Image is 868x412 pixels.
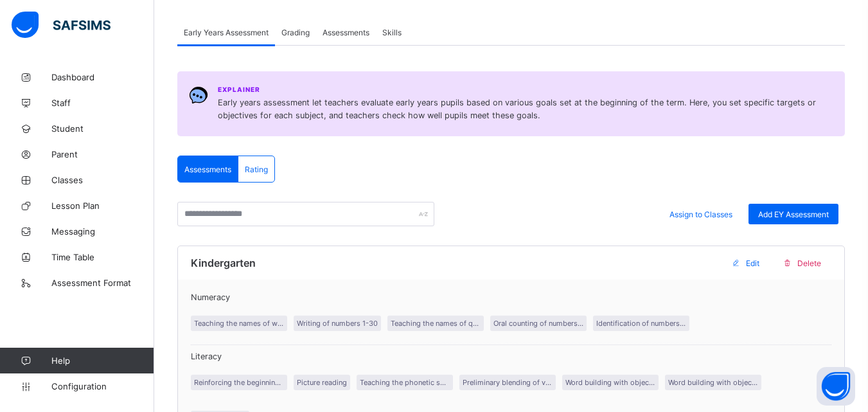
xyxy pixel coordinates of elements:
[562,375,659,390] p: Word building with object box 2 and L.M.A
[817,367,855,406] button: Open asap
[184,28,269,37] span: Early Years Assessment
[191,292,831,302] span: Numeracy
[12,12,111,39] img: safsims
[191,316,287,331] p: Teaching the names of written symbols of power of tens (1, 10,100,1000).
[218,85,260,93] span: Explainer
[490,316,587,331] p: Oral counting of numbers from 1-100
[281,28,310,37] span: Grading
[746,258,759,268] span: Edit
[51,149,154,159] span: Parent
[294,316,381,331] p: Writing of numbers 1-30
[184,165,231,174] span: Assessments
[189,85,208,105] img: Chat.054c5d80b312491b9f15f6fadeacdca6.svg
[797,258,821,268] span: Delete
[51,201,154,211] span: Lesson Plan
[665,375,761,390] p: Word building with object box 1 and L.M.A
[387,316,484,331] p: Teaching the names of quantities of power of tens (1, 10,100,1000)
[382,28,402,37] span: Skills
[191,256,256,269] span: Kindergarten
[294,375,350,390] p: Picture reading
[191,352,831,361] span: Literacy
[51,252,154,262] span: Time Table
[593,316,689,331] p: Identification of numbers from 1-30 with exploring secondary color ( green, orange and purple) an...
[51,278,154,288] span: Assessment Format
[669,210,732,219] span: Assign to Classes
[218,96,833,122] span: Early years assessment let teachers evaluate early years pupils based on various goals set at the...
[51,381,154,391] span: Configuration
[51,123,154,134] span: Student
[357,375,453,390] p: Teaching the phonetic sounds
[51,226,154,237] span: Messaging
[51,175,154,185] span: Classes
[51,98,154,108] span: Staff
[323,28,369,37] span: Assessments
[758,210,829,219] span: Add EY Assessment
[459,375,556,390] p: Preliminary blending of vowel and consonant sounds ( Two-letter words)s
[191,375,287,390] p: Reinforcing the beginning, middle and ending sounds. ( I-spy game level 1-4)
[51,72,154,82] span: Dashboard
[51,355,154,366] span: Help
[245,165,268,174] span: Rating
